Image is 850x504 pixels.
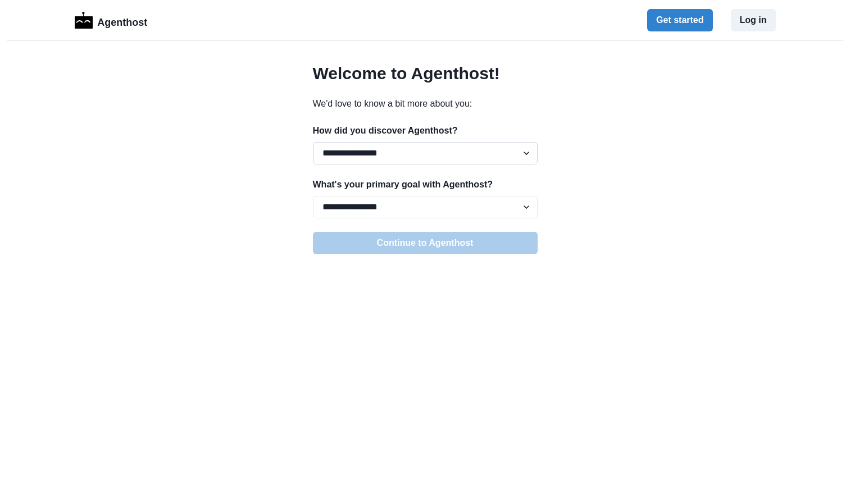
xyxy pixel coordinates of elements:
p: What's your primary goal with Agenthost? [313,178,538,191]
button: Log in [731,9,776,31]
p: We'd love to know a bit more about you: [313,97,538,111]
h2: Welcome to Agenthost! [313,63,538,84]
button: Continue to Agenthost [313,232,538,254]
p: Agenthost [97,11,147,30]
img: Logo [75,12,93,29]
button: Get started [647,9,712,31]
a: LogoAgenthost [75,11,148,30]
p: How did you discover Agenthost? [313,124,538,138]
